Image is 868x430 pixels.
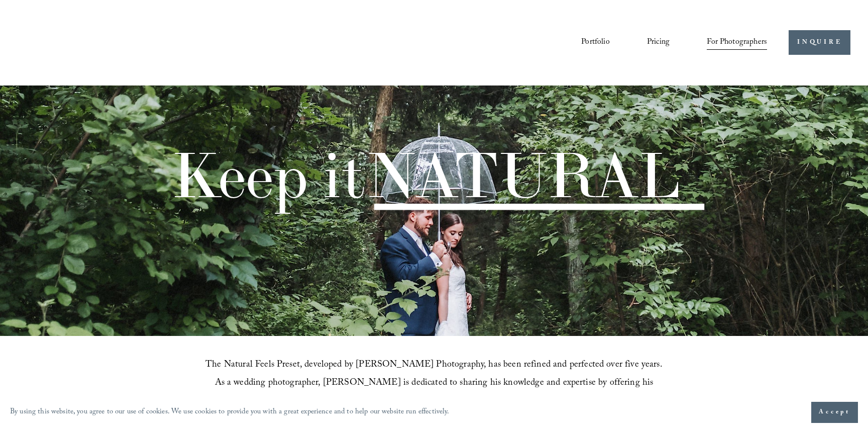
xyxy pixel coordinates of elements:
span: For Photographers [707,35,767,50]
a: Pricing [647,34,670,51]
span: Accept [819,407,850,417]
p: By using this website, you agree to our use of cookies. We use cookies to provide you with a grea... [10,405,450,420]
a: folder dropdown [707,34,767,51]
span: NATURAL [365,135,680,214]
button: Accept [811,402,858,423]
a: INQUIRE [789,30,850,55]
a: Portfolio [581,34,609,51]
img: John Branch IV Photography [18,9,99,76]
span: The Natural Feels Preset, developed by [PERSON_NAME] Photography, has been refined and perfected ... [205,358,665,409]
h1: Keep it [171,144,680,207]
